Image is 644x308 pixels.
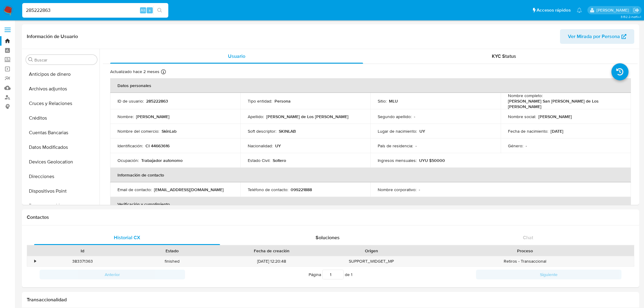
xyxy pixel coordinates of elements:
[248,128,276,134] p: Soft descriptor :
[248,114,264,119] p: Apellido :
[34,57,95,63] input: Buscar
[34,258,36,264] div: •
[492,53,516,60] span: KYC Status
[153,6,166,15] button: search-icon
[27,297,634,303] h1: Transaccionalidad
[523,234,533,241] span: Chat
[378,143,413,149] p: País de residencia :
[568,29,620,44] span: Ver Mirada por Persona
[23,125,100,140] button: Cuentas Bancarias
[110,69,159,75] p: Actualizado hace 2 meses
[273,158,286,163] p: Soltero
[131,248,212,254] div: Estado
[149,7,151,13] span: s
[23,169,100,184] button: Direcciones
[508,143,523,149] p: Género :
[38,256,127,266] div: 383371363
[378,158,417,163] p: Ingresos mensuales :
[248,143,273,149] p: Nacionalidad :
[23,184,100,198] button: Dispositivos Point
[42,248,123,254] div: Id
[22,6,168,14] input: Buscar usuario o caso...
[476,270,621,279] button: Siguiente
[508,114,536,119] p: Nombre social :
[23,82,100,96] button: Archivos adjuntos
[275,143,281,149] p: UY
[146,98,168,104] p: 285222863
[327,256,416,266] div: SUPPORT_WIDGET_MP
[378,187,416,192] p: Nombre corporativo :
[23,96,100,111] button: Cruces y Relaciones
[217,256,327,266] div: [DATE] 12:20:48
[508,93,543,98] p: Nombre completo :
[117,187,152,192] p: Email de contacto :
[114,234,140,241] span: Historial CX
[351,271,352,278] span: 1
[526,143,527,149] p: -
[127,256,217,266] div: finished
[389,98,398,104] p: MLU
[415,143,417,149] p: -
[117,143,143,149] p: Identificación :
[309,270,352,279] span: Página de
[331,248,412,254] div: Origen
[597,7,631,13] p: gregorio.negri@mercadolibre.com
[117,158,139,163] p: Ocupación :
[228,53,245,60] span: Usuario
[275,98,291,104] p: Persona
[141,158,183,163] p: Trabajador autonomo
[27,33,78,40] h1: Información de Usuario
[416,256,634,266] div: Retiros - Transaccional
[538,114,572,119] p: [PERSON_NAME]
[291,187,312,192] p: 099221888
[508,128,548,134] p: Fecha de nacimiento :
[23,155,100,169] button: Devices Geolocation
[551,128,563,134] p: [DATE]
[577,8,582,13] a: Notificaciones
[414,114,415,119] p: -
[248,98,272,104] p: Tipo entidad :
[266,114,348,119] p: [PERSON_NAME] de Los [PERSON_NAME]
[316,234,340,241] span: Soluciones
[23,111,100,125] button: Créditos
[420,248,630,254] div: Proceso
[221,248,322,254] div: Fecha de creación
[419,158,445,163] p: UYU $50000
[136,114,170,119] p: [PERSON_NAME]
[141,7,145,13] span: Alt
[27,214,634,220] h1: Contactos
[419,187,420,192] p: -
[378,114,411,119] p: Segundo apellido :
[378,98,387,104] p: Sitio :
[110,197,631,212] th: Verificación y cumplimiento
[110,168,631,182] th: Información de contacto
[279,128,296,134] p: SKINLAB
[40,270,185,279] button: Anterior
[23,67,100,82] button: Anticipos de dinero
[117,128,159,134] p: Nombre del comercio :
[28,57,33,62] button: Buscar
[154,187,224,192] p: [EMAIL_ADDRESS][DOMAIN_NAME]
[633,7,639,13] a: Salir
[117,114,134,119] p: Nombre :
[23,198,100,213] button: Documentación
[117,98,144,104] p: ID de usuario :
[248,158,270,163] p: Estado Civil :
[145,143,170,149] p: CI 44663616
[110,78,631,93] th: Datos personales
[248,187,288,192] p: Teléfono de contacto :
[378,128,417,134] p: Lugar de nacimiento :
[537,7,571,13] span: Accesos rápidos
[419,128,425,134] p: UY
[162,128,177,134] p: SkinLab
[508,98,621,109] p: [PERSON_NAME] San [PERSON_NAME] de Los [PERSON_NAME]
[560,29,634,44] button: Ver Mirada por Persona
[23,140,100,155] button: Datos Modificados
